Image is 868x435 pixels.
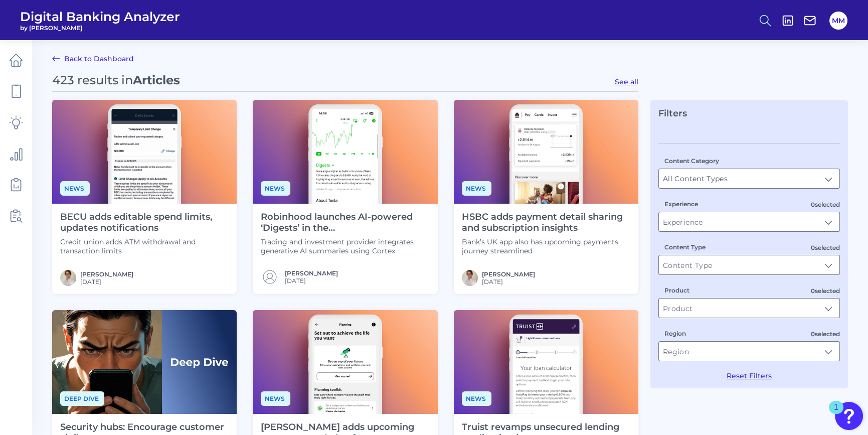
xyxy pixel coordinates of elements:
[261,183,290,193] a: News
[261,393,290,403] a: News
[462,212,630,233] h4: HSBC adds payment detail sharing and subscription insights
[285,277,338,284] span: [DATE]
[261,391,290,406] span: News
[52,310,237,414] img: Deep Dives with Right Label.png
[482,270,535,278] a: [PERSON_NAME]
[664,200,698,208] label: Experience
[462,270,478,286] img: MIchael McCaw
[658,108,687,119] span: Filters
[462,391,491,406] span: News
[829,12,847,30] button: MM
[664,157,719,165] label: Content Category
[659,212,839,231] input: Experience
[462,237,630,255] p: Bank’s UK app also has upcoming payments journey streamlined
[52,100,237,204] img: News - Phone (2).png
[80,270,133,278] a: [PERSON_NAME]
[20,24,180,32] span: by [PERSON_NAME]
[615,77,638,86] button: See all
[60,270,76,286] img: MIchael McCaw
[285,269,338,277] a: [PERSON_NAME]
[60,393,104,403] a: Deep dive
[462,183,491,193] a: News
[20,9,180,24] span: Digital Banking Analyzer
[664,243,706,251] label: Content Type
[253,310,437,414] img: News - Phone (4).png
[835,402,863,430] button: Open Resource Center, 1 new notification
[482,278,535,285] span: [DATE]
[253,100,437,204] img: News - Phone (1).png
[52,73,180,87] div: 423 results in
[261,237,429,255] p: Trading and investment provider integrates generative AI summaries using Cortex
[664,286,689,294] label: Product
[60,391,104,406] span: Deep dive
[727,371,772,380] button: Reset Filters
[60,181,90,196] span: News
[261,181,290,196] span: News
[52,53,134,65] a: Back to Dashboard
[261,212,429,233] h4: Robinhood launches AI-powered ‘Digests’ in the [GEOGRAPHIC_DATA]
[80,278,133,285] span: [DATE]
[454,310,638,414] img: News - Phone (3).png
[60,183,90,193] a: News
[659,299,839,318] input: Product
[60,237,229,255] p: Credit union adds ATM withdrawal and transaction limits
[462,181,491,196] span: News
[834,407,838,420] div: 1
[462,393,491,403] a: News
[133,73,180,87] span: Articles
[659,255,839,274] input: Content Type
[60,212,229,233] h4: BECU adds editable spend limits, updates notifications
[659,342,839,361] input: Region
[454,100,638,204] img: News - Phone.png
[664,330,686,337] label: Region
